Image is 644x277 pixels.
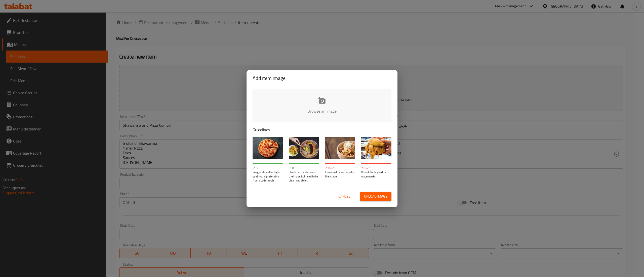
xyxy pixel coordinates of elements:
[325,170,355,178] p: Item must be centered in the image
[325,137,355,159] img: guide-img-3@3x.jpg
[361,170,391,178] p: Do not display text or watermarks
[253,170,283,183] p: Images should be high-quality and preferably from a wide-angle
[253,137,283,159] img: guide-img-1@3x.jpg
[253,127,391,133] p: Guidelines
[338,193,350,200] span: Cancel
[289,137,319,159] img: guide-img-2@3x.jpg
[253,74,391,82] h2: Add item image
[361,137,391,159] img: guide-img-4@3x.jpg
[325,166,355,170] p: Don't
[289,166,319,170] p: Do
[360,192,391,201] button: Upload image
[336,192,352,201] button: Cancel
[253,166,283,170] p: Do
[364,193,387,200] span: Upload image
[361,166,391,170] p: Don't
[289,170,319,183] p: Hands can be shown in the image but need to be clean and styled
